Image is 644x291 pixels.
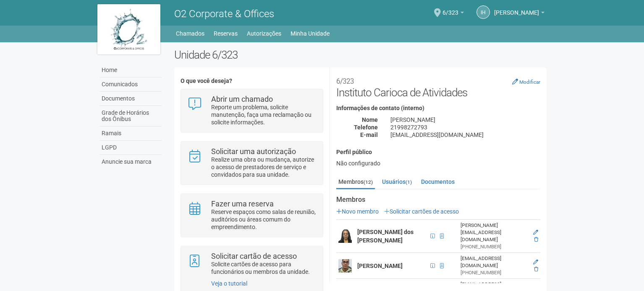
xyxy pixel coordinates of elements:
a: Reservas [214,28,238,39]
a: Editar membro [533,259,538,265]
a: Solicitar cartões de acesso [384,208,459,215]
a: Grade de Horários dos Ônibus [99,106,162,126]
h4: Perfil público [336,149,540,155]
a: Anuncie sua marca [99,155,162,169]
a: Documentos [419,175,457,188]
a: Autorizações [247,28,281,39]
strong: E-mail [360,131,378,138]
img: user.png [338,259,352,273]
h4: Informações de contato (interno) [336,105,540,111]
a: Editar membro [533,229,538,235]
strong: [PERSON_NAME] [357,263,403,269]
h2: Unidade 6/323 [174,49,547,61]
a: Solicitar cartão de acesso Solicite cartões de acesso para funcionários ou membros da unidade. [187,252,316,276]
img: logo.jpg [97,4,160,54]
a: Chamados [176,28,204,39]
a: [PERSON_NAME] [494,10,545,17]
a: IH [476,5,490,19]
h2: Instituto Carioca de Atividades [336,74,540,99]
small: (1) [406,179,412,185]
a: Home [99,63,162,77]
div: [EMAIL_ADDRESS][DOMAIN_NAME] [384,131,547,139]
a: Modificar [512,78,540,85]
h4: O que você deseja? [181,78,323,84]
div: [PERSON_NAME][EMAIL_ADDRESS][DOMAIN_NAME] [461,222,527,243]
strong: Abrir um chamado [211,95,273,103]
strong: Solicitar uma autorização [211,147,296,156]
a: Minha Unidade [291,28,330,39]
a: Usuários(1) [380,175,414,188]
div: 21998272793 [384,124,547,131]
span: 6/323 [442,1,458,16]
a: Excluir membro [534,237,538,242]
p: Realize uma obra ou mudança, autorize o acesso de prestadores de serviço e convidados para sua un... [211,156,317,178]
p: Reporte um problema, solicite manutenção, faça uma reclamação ou solicite informações. [211,103,317,126]
div: [PERSON_NAME] [384,116,547,124]
div: [PHONE_NUMBER] [461,269,527,276]
strong: Solicitar cartão de acesso [211,252,297,260]
strong: [PERSON_NAME] dos [PERSON_NAME] [357,229,414,244]
p: Reserve espaços como salas de reunião, auditórios ou áreas comum do empreendimento. [211,208,317,231]
a: Fazer uma reserva Reserve espaços como salas de reunião, auditórios ou áreas comum do empreendime... [187,200,316,231]
strong: Membros [336,196,540,203]
span: Igor Henrique Texeira [494,1,539,16]
a: Veja o tutorial [211,280,247,287]
a: Membros(12) [336,175,375,189]
strong: Telefone [354,124,378,131]
strong: Fazer uma reserva [211,199,274,208]
a: Ramais [99,126,162,141]
a: Abrir um chamado Reporte um problema, solicite manutenção, faça uma reclamação ou solicite inform... [187,95,316,126]
div: [PHONE_NUMBER] [461,243,527,250]
a: 6/323 [442,10,464,17]
p: Solicite cartões de acesso para funcionários ou membros da unidade. [211,260,317,276]
a: Solicitar uma autorização Realize uma obra ou mudança, autorize o acesso de prestadores de serviç... [187,148,316,178]
img: user.png [338,229,352,243]
a: Excluir membro [534,266,538,272]
span: O2 Corporate & Offices [174,8,274,20]
small: 6/323 [336,77,354,85]
strong: Nome [362,116,378,123]
div: Não configurado [336,160,540,167]
a: Documentos [99,92,162,106]
a: Novo membro [336,208,379,215]
a: Comunicados [99,77,162,92]
small: (12) [364,179,373,185]
div: [EMAIL_ADDRESS][DOMAIN_NAME] [461,255,527,269]
small: Modificar [519,79,540,85]
a: LGPD [99,141,162,155]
